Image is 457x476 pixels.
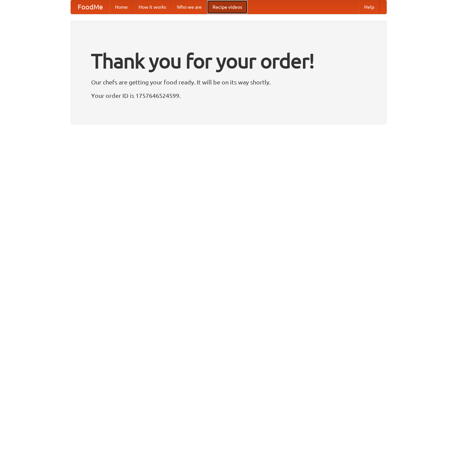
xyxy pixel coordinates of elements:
[91,77,366,87] p: Our chefs are getting your food ready. It will be on its way shortly.
[172,0,207,14] a: Who we are
[207,0,247,14] a: Recipe videos
[91,45,366,77] h1: Thank you for your order!
[71,0,110,14] a: FoodMe
[133,0,172,14] a: How it works
[359,0,380,14] a: Help
[91,90,366,101] p: Your order ID is 1757646524599.
[110,0,133,14] a: Home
